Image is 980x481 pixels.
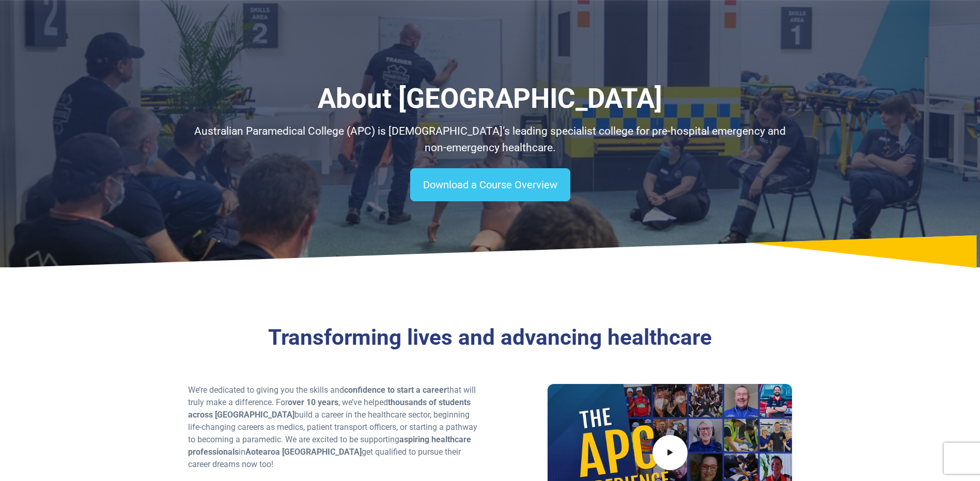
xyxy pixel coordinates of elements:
[410,168,570,201] a: Download a Course Overview
[188,384,484,471] p: We’re dedicated to giving you the skills and that will truly make a difference. For , we’ve helpe...
[245,447,362,457] strong: Aotearoa [GEOGRAPHIC_DATA]
[288,397,338,407] strong: over 10 years
[188,123,792,156] p: Australian Paramedical College (APC) is [DEMOGRAPHIC_DATA]’s leading specialist college for pre-h...
[188,325,792,351] h3: Transforming lives and advancing healthcare
[188,83,792,115] h1: About [GEOGRAPHIC_DATA]
[344,385,447,395] strong: confidence to start a career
